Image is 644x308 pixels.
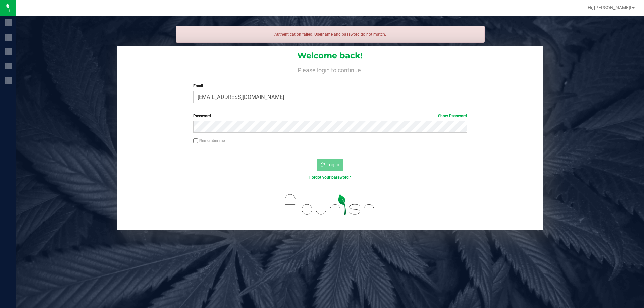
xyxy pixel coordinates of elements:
span: Log In [326,162,339,167]
h1: Welcome back! [117,51,543,60]
a: Forgot your password? [309,175,351,180]
label: Remember me [193,138,225,144]
span: Hi, [PERSON_NAME]! [588,5,631,10]
label: Email [193,83,467,89]
h4: Please login to continue. [117,66,543,74]
span: Password [193,114,211,118]
div: Authentication failed. Username and password do not match. [176,26,485,43]
input: Remember me [193,138,198,143]
a: Show Password [438,114,467,118]
button: Log In [317,159,343,171]
img: flourish_logo.svg [277,188,383,222]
